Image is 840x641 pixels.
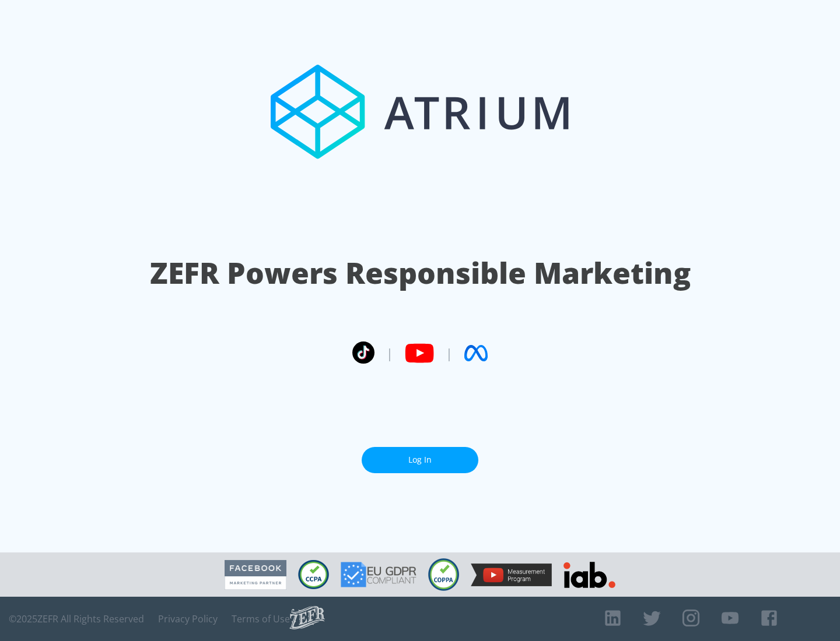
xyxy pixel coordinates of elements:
span: © 2025 ZEFR All Rights Reserved [9,613,144,625]
img: CCPA Compliant [298,560,329,589]
a: Privacy Policy [158,613,218,625]
img: GDPR Compliant [341,562,416,587]
a: Log In [362,447,478,473]
img: IAB [563,562,615,588]
img: COPPA Compliant [428,558,459,591]
h1: ZEFR Powers Responsible Marketing [150,253,691,293]
img: YouTube Measurement Program [471,563,552,586]
span: | [446,344,453,362]
span: | [386,344,393,362]
a: Terms of Use [232,613,290,625]
img: Facebook Marketing Partner [225,560,286,590]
